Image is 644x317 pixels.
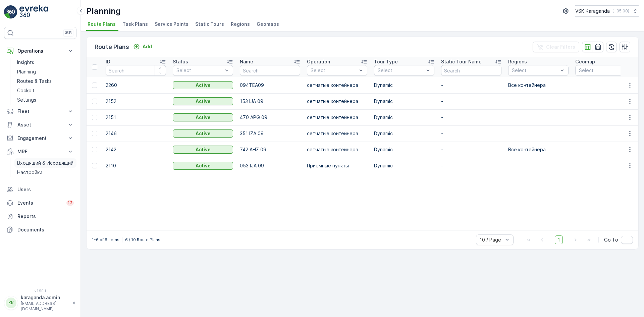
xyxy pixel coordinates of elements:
p: Active [196,114,211,121]
p: - [441,98,501,105]
p: Select [311,67,357,74]
p: Входящий & Исходящий [17,160,73,166]
button: Active [173,113,233,121]
p: Clear Filters [546,44,575,50]
div: Toggle Row Selected [92,147,97,152]
button: Active [173,146,233,154]
p: Status [173,58,188,65]
p: Fleet [17,108,63,115]
p: Operation [307,58,330,65]
a: Routes & Tasks [14,76,76,86]
a: Events13 [4,196,76,210]
p: Приемные пункты [307,162,367,169]
p: Documents [17,226,74,233]
p: - [441,82,501,89]
p: Настройки [17,169,42,176]
p: Dynamic [374,114,434,121]
p: Active [196,146,211,153]
p: Add [143,43,152,50]
button: Add [130,43,155,51]
p: сетчатыe контейнера [307,146,367,153]
button: VSK Karaganda(+05:00) [575,5,639,17]
p: 13 [68,200,72,206]
p: ID [106,58,110,65]
p: 053 IJA 09 [240,162,300,169]
p: MRF [17,148,63,155]
a: Cockpit [14,86,76,95]
p: - [441,114,501,121]
div: Toggle Row Selected [92,131,97,136]
p: Geomap [575,58,595,65]
p: VSK Karaganda [575,8,610,14]
span: Go To [604,236,618,243]
button: Engagement [4,131,76,145]
div: Toggle Row Selected [92,163,97,168]
p: сетчатыe контейнера [307,114,367,121]
p: - [441,162,501,169]
input: Search [441,65,501,76]
img: logo_light-DOdMpM7g.png [19,5,48,19]
p: Asset [17,121,63,128]
a: Insights [14,58,76,67]
button: Active [173,129,233,138]
p: Engagement [17,135,63,142]
span: Service Points [155,21,189,28]
p: Planning [86,6,121,16]
p: Dynamic [374,98,434,105]
a: Planning [14,67,76,76]
p: 742 AHZ 09 [240,146,300,153]
p: 1-6 of 6 items [92,237,119,243]
p: сетчатыe контейнера [307,98,367,105]
p: 2260 [106,82,166,89]
button: Operations [4,44,76,58]
p: 2110 [106,162,166,169]
p: Select [176,67,223,74]
span: Route Plans [88,21,116,28]
button: Fleet [4,105,76,118]
p: Tour Type [374,58,398,65]
p: Routes & Tasks [17,78,52,85]
a: Настройки [14,168,76,177]
input: Search [240,65,300,76]
span: Static Tours [195,21,224,28]
p: - [441,146,501,153]
p: ( +05:00 ) [612,8,629,14]
p: Dynamic [374,146,434,153]
img: logo [4,5,17,19]
p: 2146 [106,130,166,137]
p: Dynamic [374,130,434,137]
input: Search [106,65,166,76]
p: - [441,130,501,137]
p: 351 IZA 09 [240,130,300,137]
a: Users [4,183,76,196]
p: Planning [17,68,36,75]
p: 2152 [106,98,166,105]
p: Route Plans [95,42,129,52]
p: Все контейнера [508,146,569,153]
p: Select [579,67,625,74]
p: 153 IJA 09 [240,98,300,105]
div: KK [6,298,16,308]
p: Reports [17,213,74,220]
button: Active [173,97,233,105]
p: 2151 [106,114,166,121]
p: Name [240,58,253,65]
p: Insights [17,59,34,66]
p: Operations [17,48,63,54]
p: 6 / 10 Route Plans [125,237,160,243]
button: Active [173,81,233,89]
p: Settings [17,97,36,103]
p: Dynamic [374,82,434,89]
p: Active [196,98,211,105]
p: Static Tour Name [441,58,482,65]
p: 2142 [106,146,166,153]
p: Select [378,67,424,74]
a: Documents [4,223,76,236]
p: 094TEA09 [240,82,300,89]
span: 1 [555,235,563,244]
a: Settings [14,95,76,105]
button: KKkaraganda.admin[EMAIL_ADDRESS][DOMAIN_NAME] [4,294,76,312]
button: MRF [4,145,76,158]
p: karaganda.admin [21,294,69,301]
span: Task Plans [122,21,148,28]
